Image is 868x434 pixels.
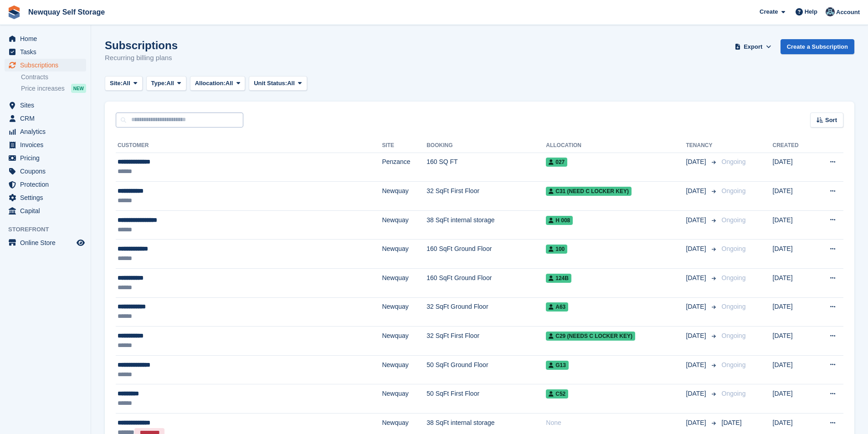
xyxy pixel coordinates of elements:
span: 027 [546,158,567,167]
span: [DATE] [686,157,708,167]
span: Settings [20,191,75,204]
a: Create a Subscription [781,39,854,54]
td: 32 SqFt First Floor [426,182,546,211]
span: [DATE] [722,419,742,426]
span: 124B [546,274,571,283]
span: All [166,79,174,88]
span: [DATE] [686,302,708,311]
td: [DATE] [773,327,814,356]
button: Unit Status: All [249,76,307,91]
a: menu [5,125,86,138]
td: [DATE] [773,355,814,384]
td: [DATE] [773,240,814,269]
td: Newquay [382,182,426,211]
span: [DATE] [686,331,708,341]
span: Account [836,8,860,17]
a: menu [5,236,86,249]
div: None [546,418,686,428]
span: Tasks [20,46,75,58]
span: G13 [546,361,569,370]
button: Export [733,39,773,54]
td: 50 SqFt First Floor [426,384,546,414]
span: C52 [546,389,568,398]
h1: Subscriptions [105,39,178,51]
span: C29 (needs C locker key) [546,332,635,341]
th: Allocation [546,138,686,153]
p: Recurring billing plans [105,53,178,63]
th: Booking [426,138,546,153]
td: 50 SqFt Ground Floor [426,355,546,384]
th: Tenancy [686,138,718,153]
span: Subscriptions [20,59,75,71]
span: Sites [20,99,75,112]
td: 160 SqFt Ground Floor [426,240,546,269]
span: Capital [20,204,75,217]
span: [DATE] [686,244,708,254]
span: C31 (Need C Locker key) [546,187,632,196]
span: [DATE] [686,186,708,196]
span: Unit Status: [254,79,287,88]
a: menu [5,204,86,217]
span: Export [744,42,762,51]
td: [DATE] [773,153,814,182]
span: All [287,79,295,88]
span: [DATE] [686,215,708,225]
span: Analytics [20,125,75,138]
a: menu [5,191,86,204]
a: Preview store [75,237,86,248]
span: Type: [151,79,167,88]
a: menu [5,59,86,71]
a: Newquay Self Storage [25,5,108,20]
span: Ongoing [722,332,746,339]
td: [DATE] [773,269,814,298]
td: Newquay [382,355,426,384]
a: menu [5,46,86,58]
a: menu [5,112,86,125]
span: H 008 [546,216,573,225]
td: Newquay [382,269,426,298]
td: 32 SqFt First Floor [426,327,546,356]
span: Ongoing [722,390,746,397]
td: Newquay [382,297,426,327]
th: Created [773,138,814,153]
button: Type: All [146,76,186,91]
span: Sort [825,116,837,125]
span: All [226,79,233,88]
span: CRM [20,112,75,125]
span: Help [805,7,817,16]
a: menu [5,152,86,164]
span: Pricing [20,152,75,164]
td: 38 SqFt internal storage [426,210,546,240]
a: menu [5,178,86,191]
td: Newquay [382,327,426,356]
td: [DATE] [773,384,814,414]
a: menu [5,138,86,151]
span: Ongoing [722,245,746,252]
span: Ongoing [722,274,746,281]
td: Newquay [382,384,426,414]
span: Protection [20,178,75,191]
td: Penzance [382,153,426,182]
span: Coupons [20,165,75,178]
a: Contracts [21,73,86,82]
td: [DATE] [773,182,814,211]
span: Site: [110,79,123,88]
th: Site [382,138,426,153]
span: Home [20,32,75,45]
a: Price increases NEW [21,83,86,93]
span: [DATE] [686,418,708,428]
span: Price increases [21,84,65,93]
span: Storefront [8,225,91,234]
span: [DATE] [686,360,708,370]
a: menu [5,99,86,112]
a: menu [5,32,86,45]
span: Online Store [20,236,75,249]
span: A63 [546,302,568,311]
span: Ongoing [722,187,746,194]
span: Ongoing [722,216,746,224]
span: Allocation: [195,79,226,88]
img: Colette Pearce [826,7,835,16]
span: [DATE] [686,273,708,283]
div: NEW [71,84,86,93]
a: menu [5,165,86,178]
